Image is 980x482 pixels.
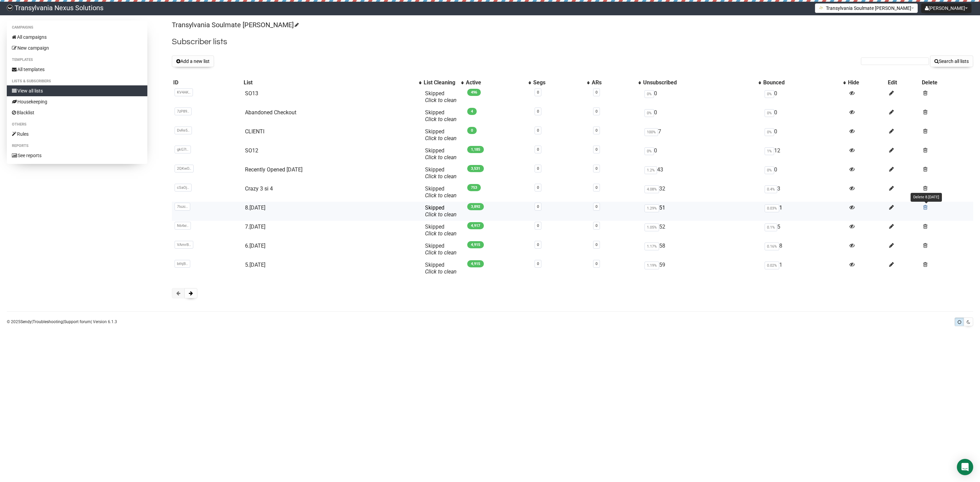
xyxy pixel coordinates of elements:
[245,204,265,211] a: 8.[DATE]
[7,64,147,75] a: All templates
[245,90,258,97] a: SO13
[762,126,847,145] td: 0
[537,147,539,152] a: 0
[425,116,457,122] a: Click to clean
[245,109,296,116] a: Abandoned Checkout
[7,150,147,161] a: See reports
[644,185,659,193] span: 4.08%
[467,146,484,153] span: 1,185
[467,241,484,248] span: 4,915
[765,185,777,193] span: 0.4%
[175,241,193,249] span: VAmrB..
[886,78,920,87] th: Edit: No sort applied, sorting is disabled
[175,184,192,192] span: cSaOj..
[175,203,190,211] span: 7lszc..
[644,128,658,136] span: 100%
[467,203,484,210] span: 3,892
[762,164,847,183] td: 0
[242,78,423,87] th: List: No sort applied, activate to apply an ascending sort
[425,128,457,142] span: Skipped
[175,222,191,230] span: N64xr..
[762,259,847,278] td: 1
[763,79,840,86] div: Bounced
[7,129,147,139] a: Rules
[537,128,539,133] a: 0
[595,185,598,190] a: 0
[643,79,755,86] div: Unsubscribed
[467,165,484,172] span: 3,531
[642,221,762,240] td: 52
[175,146,191,153] span: gkG7l..
[425,262,457,275] span: Skipped
[425,185,457,199] span: Skipped
[537,109,539,114] a: 0
[642,145,762,164] td: 0
[7,56,147,64] li: Templates
[762,78,847,87] th: Bounced: No sort applied, activate to apply an ascending sort
[592,79,635,86] div: ARs
[644,90,654,98] span: 0%
[425,173,457,180] a: Click to clean
[422,78,464,87] th: List Cleaning: No sort applied, activate to apply an ascending sort
[425,154,457,161] a: Click to clean
[765,166,774,174] span: 0%
[425,166,457,180] span: Skipped
[537,262,539,266] a: 0
[425,109,457,122] span: Skipped
[819,5,824,11] img: 1.png
[7,77,147,85] li: Lists & subscribers
[765,204,779,212] span: 0.03%
[172,55,214,67] button: Add a new list
[921,3,971,13] button: [PERSON_NAME]
[467,127,477,134] span: 0
[595,243,598,247] a: 0
[7,85,147,96] a: View all lists
[642,183,762,202] td: 32
[425,204,457,218] span: Skipped
[537,223,539,228] a: 0
[595,90,598,95] a: 0
[425,249,457,256] a: Click to clean
[245,185,273,192] a: Crazy 3 si 4
[175,165,194,172] span: 2QKwO..
[644,204,659,212] span: 1.29%
[930,55,973,67] button: Search all lists
[7,107,147,118] a: Blacklist
[762,87,847,106] td: 0
[467,108,477,115] span: 4
[172,36,973,48] h2: Subscriber lists
[595,147,598,152] a: 0
[644,147,654,155] span: 0%
[466,79,525,86] div: Active
[464,78,532,87] th: Active: No sort applied, activate to apply an ascending sort
[64,319,91,324] a: Support forum
[537,243,539,247] a: 0
[642,259,762,278] td: 59
[537,90,539,95] a: 0
[762,145,847,164] td: 12
[765,147,774,155] span: 1%
[467,89,481,96] span: 496
[467,184,481,191] span: 753
[957,459,973,475] div: Open Intercom Messenger
[765,128,774,136] span: 0%
[642,87,762,106] td: 0
[425,135,457,142] a: Click to clean
[245,166,303,173] a: Recently Opened [DATE]
[537,204,539,209] a: 0
[848,79,885,86] div: Hide
[175,107,192,115] span: 7zP89..
[595,128,598,133] a: 0
[815,3,918,13] button: Transylvania Soulmate [PERSON_NAME]
[595,166,598,171] a: 0
[425,90,457,103] span: Skipped
[425,97,457,103] a: Click to clean
[425,211,457,218] a: Click to clean
[7,5,13,11] img: 586cc6b7d8bc403f0c61b981d947c989
[7,120,147,129] li: Others
[425,243,457,256] span: Skipped
[644,166,657,174] span: 1.2%
[595,223,598,228] a: 0
[888,79,919,86] div: Edit
[762,240,847,259] td: 8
